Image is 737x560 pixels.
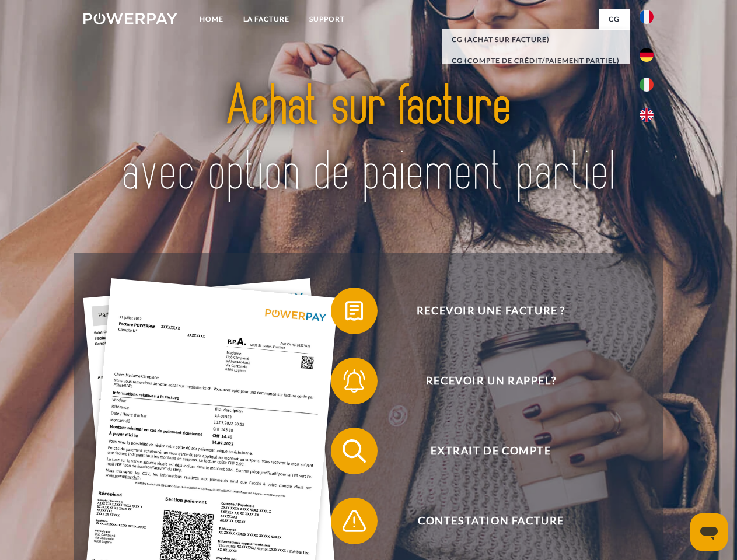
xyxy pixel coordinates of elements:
[331,358,634,404] button: Recevoir un rappel?
[442,29,630,50] a: CG (achat sur facture)
[340,296,369,325] img: qb_bill.svg
[348,498,634,544] span: Contestation Facture
[233,9,299,30] a: LA FACTURE
[331,428,634,474] button: Extrait de compte
[640,48,654,62] img: de
[690,513,728,551] iframe: Bouton de lancement de la fenêtre de messagerie
[340,506,369,535] img: qb_warning.svg
[111,56,626,223] img: title-powerpay_fr.svg
[340,366,369,395] img: qb_bell.svg
[640,78,654,92] img: it
[442,50,630,71] a: CG (Compte de crédit/paiement partiel)
[299,9,355,30] a: Support
[331,498,634,544] button: Contestation Facture
[640,10,654,24] img: fr
[599,9,630,30] a: CG
[640,108,654,122] img: en
[348,428,634,474] span: Extrait de compte
[83,13,177,24] img: logo-powerpay-white.svg
[348,358,634,404] span: Recevoir un rappel?
[331,288,634,334] button: Recevoir une facture ?
[340,436,369,466] img: qb_search.svg
[348,288,634,334] span: Recevoir une facture ?
[190,9,233,30] a: Home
